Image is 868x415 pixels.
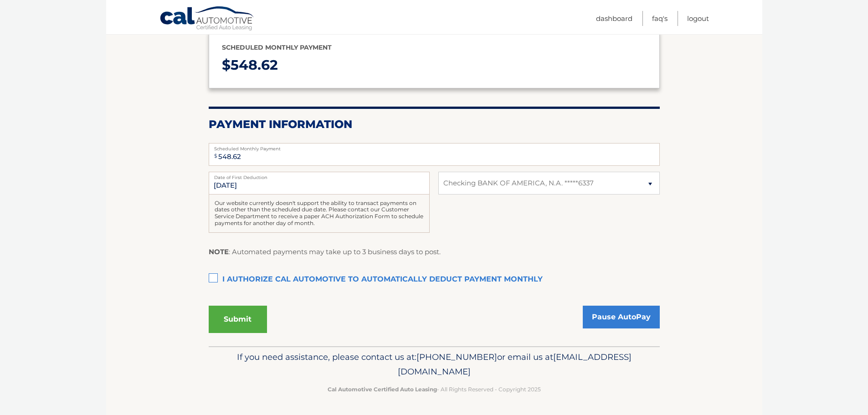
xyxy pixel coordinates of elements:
p: Scheduled monthly payment [222,42,647,53]
span: 548.62 [231,56,278,73]
div: Our website currently doesn't support the ability to transact payments on dates other than the sc... [209,195,430,233]
a: FAQ's [652,11,668,26]
label: I authorize cal automotive to automatically deduct payment monthly [209,271,660,289]
span: $ [211,146,220,166]
label: Date of First Deduction [209,172,430,179]
p: - All Rights Reserved - Copyright 2025 [215,384,654,394]
a: Logout [687,11,709,26]
a: Dashboard [596,11,632,26]
input: Payment Amount [209,143,660,166]
button: Submit [209,306,267,333]
span: [PHONE_NUMBER] [416,352,497,362]
a: Pause AutoPay [583,306,660,328]
p: : Automated payments may take up to 3 business days to post. [209,246,441,258]
input: Payment Date [209,172,430,195]
span: [EMAIL_ADDRESS][DOMAIN_NAME] [398,352,632,377]
a: Cal Automotive [159,6,255,32]
p: $ [222,53,647,77]
h2: Payment Information [209,118,660,131]
strong: NOTE [209,247,229,256]
label: Scheduled Monthly Payment [209,143,660,150]
p: If you need assistance, please contact us at: or email us at [215,350,654,379]
strong: Cal Automotive Certified Auto Leasing [328,386,437,393]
